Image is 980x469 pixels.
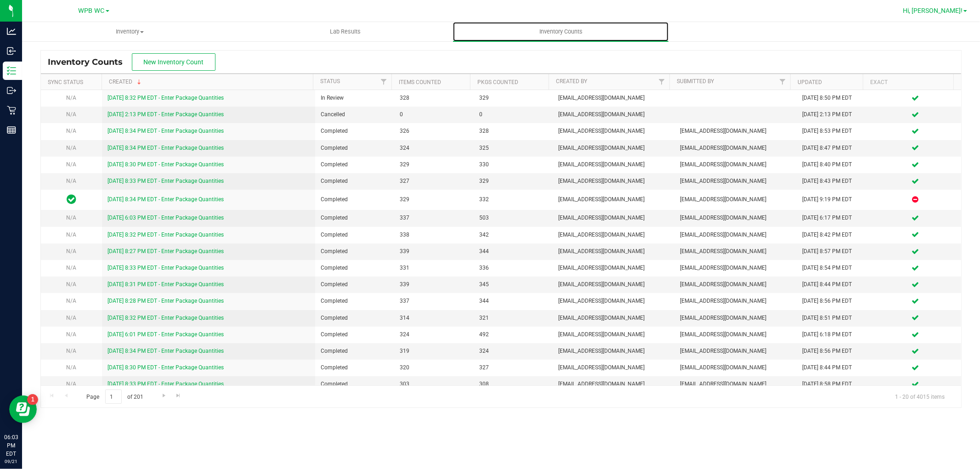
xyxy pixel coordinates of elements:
[320,78,340,85] a: Status
[66,265,76,271] span: N/A
[556,78,587,85] a: Created By
[79,390,151,404] span: Page of 201
[321,247,389,256] span: Completed
[321,330,389,339] span: Completed
[66,128,76,134] span: N/A
[66,281,76,288] span: N/A
[802,330,864,339] div: [DATE] 6:18 PM EDT
[66,215,76,221] span: N/A
[680,330,791,339] span: [EMAIL_ADDRESS][DOMAIN_NAME]
[66,248,76,254] span: N/A
[802,177,864,186] div: [DATE] 8:43 PM EDT
[479,280,547,289] span: 345
[888,390,952,403] span: 1 - 20 of 4015 items
[321,177,389,186] span: Completed
[802,214,864,222] div: [DATE] 6:17 PM EDT
[22,22,238,41] a: Inventory
[321,127,389,136] span: Completed
[558,195,669,204] span: [EMAIL_ADDRESS][DOMAIN_NAME]
[479,347,547,356] span: 324
[775,74,790,90] a: Filter
[802,264,864,272] div: [DATE] 8:54 PM EDT
[67,193,76,206] span: In Sync
[400,231,468,239] span: 338
[802,347,864,356] div: [DATE] 8:56 PM EDT
[798,79,822,85] a: Updated
[680,214,791,222] span: [EMAIL_ADDRESS][DOMAIN_NAME]
[400,314,468,322] span: 314
[400,144,468,153] span: 324
[105,390,122,404] input: 1
[558,144,669,153] span: [EMAIL_ADDRESS][DOMAIN_NAME]
[66,232,76,238] span: N/A
[558,280,669,289] span: [EMAIL_ADDRESS][DOMAIN_NAME]
[680,314,791,322] span: [EMAIL_ADDRESS][DOMAIN_NAME]
[479,314,547,322] span: 321
[7,106,16,115] inline-svg: Retail
[802,380,864,389] div: [DATE] 8:58 PM EDT
[108,364,224,371] a: [DATE] 8:30 PM EDT - Enter Package Quantities
[558,247,669,256] span: [EMAIL_ADDRESS][DOMAIN_NAME]
[558,297,669,305] span: [EMAIL_ADDRESS][DOMAIN_NAME]
[802,94,864,102] div: [DATE] 8:50 PM EDT
[7,46,16,56] inline-svg: Inbound
[903,7,963,14] span: Hi, [PERSON_NAME]!
[863,74,953,90] th: Exact
[66,348,76,354] span: N/A
[4,433,18,458] p: 06:03 PM EDT
[317,28,373,36] span: Lab Results
[66,331,76,338] span: N/A
[321,380,389,389] span: Completed
[802,297,864,305] div: [DATE] 8:56 PM EDT
[400,363,468,372] span: 320
[66,95,76,101] span: N/A
[477,79,518,85] a: Pkgs Counted
[399,79,441,85] a: Items Counted
[66,145,76,151] span: N/A
[802,144,864,153] div: [DATE] 8:47 PM EDT
[802,127,864,136] div: [DATE] 8:53 PM EDT
[680,347,791,356] span: [EMAIL_ADDRESS][DOMAIN_NAME]
[321,94,389,102] span: In Review
[400,127,468,136] span: 326
[321,160,389,169] span: Completed
[108,215,224,221] a: [DATE] 6:03 PM EDT - Enter Package Quantities
[400,177,468,186] span: 327
[108,348,224,354] a: [DATE] 8:34 PM EDT - Enter Package Quantities
[108,196,224,203] a: [DATE] 8:34 PM EDT - Enter Package Quantities
[558,363,669,372] span: [EMAIL_ADDRESS][DOMAIN_NAME]
[680,195,791,204] span: [EMAIL_ADDRESS][DOMAIN_NAME]
[558,94,669,102] span: [EMAIL_ADDRESS][DOMAIN_NAME]
[108,331,224,338] a: [DATE] 6:01 PM EDT - Enter Package Quantities
[680,144,791,153] span: [EMAIL_ADDRESS][DOMAIN_NAME]
[108,381,224,387] a: [DATE] 8:33 PM EDT - Enter Package Quantities
[479,110,547,119] span: 0
[558,231,669,239] span: [EMAIL_ADDRESS][DOMAIN_NAME]
[109,79,143,85] a: Created
[802,195,864,204] div: [DATE] 9:19 PM EDT
[66,298,76,304] span: N/A
[108,111,224,118] a: [DATE] 2:13 PM EDT - Enter Package Quantities
[802,160,864,169] div: [DATE] 8:40 PM EDT
[479,144,547,153] span: 325
[400,160,468,169] span: 329
[558,177,669,186] span: [EMAIL_ADDRESS][DOMAIN_NAME]
[479,94,547,102] span: 329
[479,264,547,272] span: 336
[66,381,76,387] span: N/A
[680,264,791,272] span: [EMAIL_ADDRESS][DOMAIN_NAME]
[558,110,669,119] span: [EMAIL_ADDRESS][DOMAIN_NAME]
[144,58,204,66] span: New Inventory Count
[558,380,669,389] span: [EMAIL_ADDRESS][DOMAIN_NAME]
[108,128,224,134] a: [DATE] 8:34 PM EDT - Enter Package Quantities
[7,125,16,135] inline-svg: Reports
[321,314,389,322] span: Completed
[108,248,224,254] a: [DATE] 8:27 PM EDT - Enter Package Quantities
[4,458,18,465] p: 09/21
[400,330,468,339] span: 324
[680,247,791,256] span: [EMAIL_ADDRESS][DOMAIN_NAME]
[321,280,389,289] span: Completed
[400,280,468,289] span: 339
[479,297,547,305] span: 344
[108,315,224,321] a: [DATE] 8:32 PM EDT - Enter Package Quantities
